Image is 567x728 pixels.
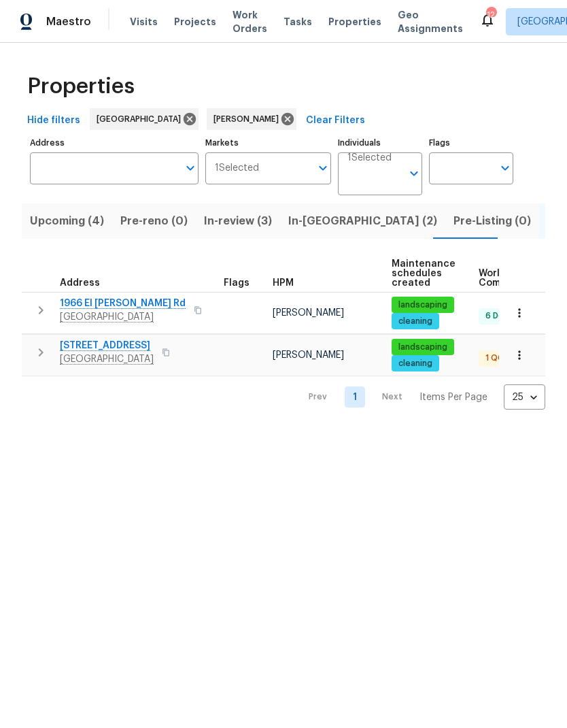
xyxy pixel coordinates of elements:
[120,212,188,231] span: Pre-reno (0)
[504,380,545,415] div: 25
[224,278,250,288] span: Flags
[27,80,135,93] span: Properties
[393,316,438,327] span: cleaning
[273,350,344,360] span: [PERSON_NAME]
[328,15,381,29] span: Properties
[273,308,344,318] span: [PERSON_NAME]
[181,159,200,178] button: Open
[398,8,463,35] span: Geo Assignments
[392,259,456,288] span: Maintenance schedules created
[338,139,422,147] label: Individuals
[347,152,392,164] span: 1 Selected
[288,212,437,231] span: In-[GEOGRAPHIC_DATA] (2)
[273,278,294,288] span: HPM
[480,352,509,364] span: 1 QC
[215,163,259,174] span: 1 Selected
[174,15,216,29] span: Projects
[306,112,365,129] span: Clear Filters
[97,112,186,126] span: [GEOGRAPHIC_DATA]
[30,212,104,231] span: Upcoming (4)
[419,391,487,404] p: Items Per Page
[90,108,199,130] div: [GEOGRAPHIC_DATA]
[313,159,332,178] button: Open
[283,17,312,27] span: Tasks
[393,358,438,369] span: cleaning
[496,159,515,178] button: Open
[205,139,332,147] label: Markets
[453,212,531,231] span: Pre-Listing (0)
[296,384,545,410] nav: Pagination Navigation
[480,310,519,322] span: 6 Done
[393,299,453,311] span: landscaping
[393,342,453,353] span: landscaping
[213,112,284,126] span: [PERSON_NAME]
[60,278,100,288] span: Address
[27,112,80,129] span: Hide filters
[405,164,424,183] button: Open
[429,139,513,147] label: Flags
[486,8,496,22] div: 12
[345,386,365,408] a: Goto page 1
[130,15,158,29] span: Visits
[22,108,86,133] button: Hide filters
[479,269,564,288] span: Work Order Completion
[300,108,371,133] button: Clear Filters
[207,108,296,130] div: [PERSON_NAME]
[204,212,272,231] span: In-review (3)
[46,15,91,29] span: Maestro
[233,8,267,35] span: Work Orders
[30,139,199,147] label: Address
